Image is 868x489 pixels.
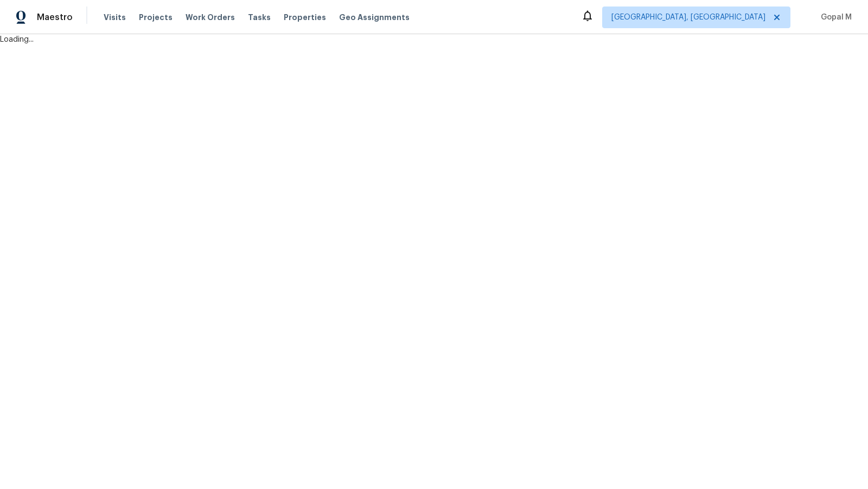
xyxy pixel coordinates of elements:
[104,12,126,23] span: Visits
[284,12,326,23] span: Properties
[139,12,173,23] span: Projects
[339,12,410,23] span: Geo Assignments
[37,12,73,23] span: Maestro
[248,14,271,21] span: Tasks
[611,12,765,23] span: [GEOGRAPHIC_DATA], [GEOGRAPHIC_DATA]
[816,12,852,23] span: Gopal M
[186,12,235,23] span: Work Orders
